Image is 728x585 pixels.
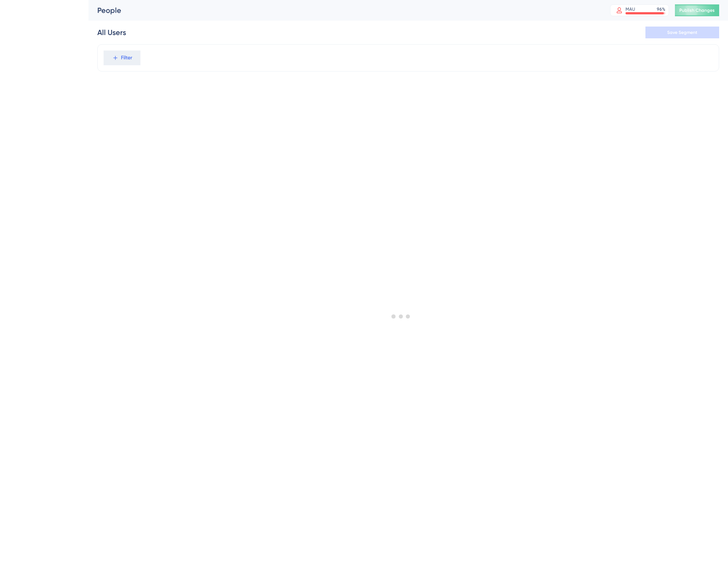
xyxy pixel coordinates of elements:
div: MAU [626,6,635,12]
div: 96 % [657,6,665,12]
div: All Users [97,27,126,38]
button: Publish Changes [675,4,719,16]
span: Save Segment [667,29,697,35]
span: Publish Changes [679,7,715,13]
button: Save Segment [645,27,719,38]
div: People [97,5,592,15]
